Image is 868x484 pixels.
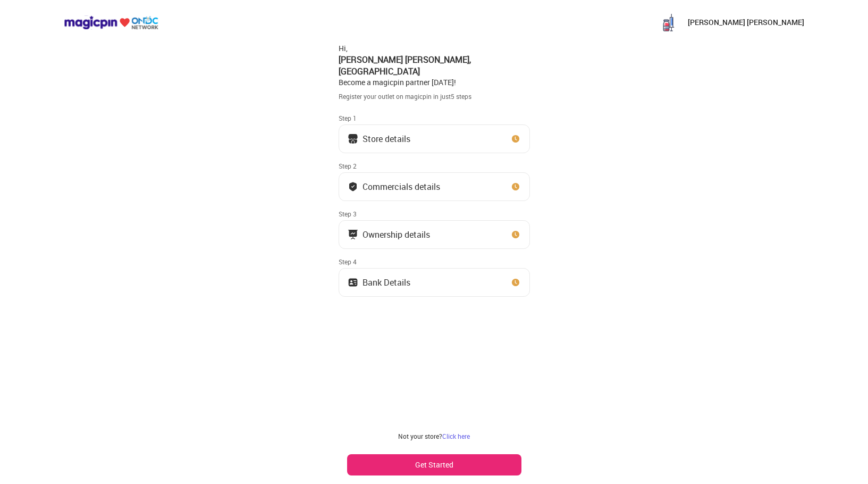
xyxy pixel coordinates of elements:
[339,92,530,101] div: Register your outlet on magicpin in just 5 steps
[510,229,521,240] img: clock_icon_new.67dbf243.svg
[363,232,430,237] div: Ownership details
[363,184,440,189] div: Commercials details
[442,432,470,440] a: Click here
[658,12,679,33] img: Z7ZBjrRtCzBHXmcJxv_I2w_ZVjcDAV2_wh1KJQjpJO0Lj91VwhyA_-TQZFcfEvpQ5-RCalETsXPnQlmR7Z3317-Isg
[398,432,442,440] span: Not your store?
[363,136,410,141] div: Store details
[363,280,410,285] div: Bank Details
[347,454,521,475] button: Get Started
[339,124,530,153] button: Store details
[339,54,530,78] div: [PERSON_NAME] [PERSON_NAME] , [GEOGRAPHIC_DATA]
[348,181,358,192] img: bank_details_tick.fdc3558c.svg
[339,43,530,88] div: Hi, Become a magicpin partner [DATE]!
[339,114,530,122] div: Step 1
[339,210,530,218] div: Step 3
[348,133,358,144] img: storeIcon.9b1f7264.svg
[339,257,530,266] div: Step 4
[688,17,804,28] p: [PERSON_NAME] [PERSON_NAME]
[510,133,521,144] img: clock_icon_new.67dbf243.svg
[348,229,358,240] img: commercials_icon.983f7837.svg
[339,172,530,201] button: Commercials details
[339,268,530,297] button: Bank Details
[339,162,530,170] div: Step 2
[510,277,521,288] img: clock_icon_new.67dbf243.svg
[64,15,158,30] img: ondc-logo-new-small.8a59708e.svg
[348,277,358,288] img: ownership_icon.37569ceb.svg
[510,181,521,192] img: clock_icon_new.67dbf243.svg
[339,220,530,249] button: Ownership details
